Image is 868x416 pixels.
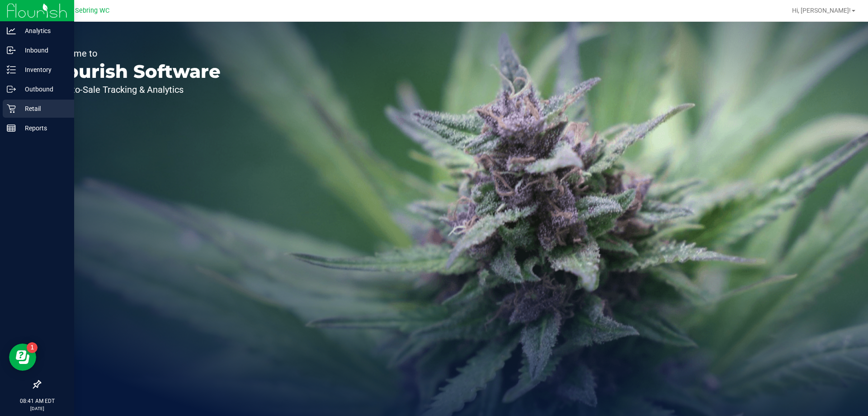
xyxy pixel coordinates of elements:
[16,84,70,95] p: Outbound
[27,342,38,353] iframe: Resource center unread badge
[7,104,16,113] inline-svg: Retail
[7,124,16,133] inline-svg: Reports
[4,397,70,405] p: 08:41 AM EDT
[9,344,36,371] iframe: Resource center
[49,49,221,58] p: Welcome to
[75,7,109,14] span: Sebring WC
[7,65,16,74] inline-svg: Inventory
[792,7,851,14] span: Hi, [PERSON_NAME]!
[7,26,16,35] inline-svg: Analytics
[49,85,221,94] p: Seed-to-Sale Tracking & Analytics
[49,62,221,81] p: Flourish Software
[7,46,16,55] inline-svg: Inbound
[7,85,16,94] inline-svg: Outbound
[4,405,70,412] p: [DATE]
[16,103,70,114] p: Retail
[16,25,70,36] p: Analytics
[16,45,70,56] p: Inbound
[16,64,70,75] p: Inventory
[16,123,70,134] p: Reports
